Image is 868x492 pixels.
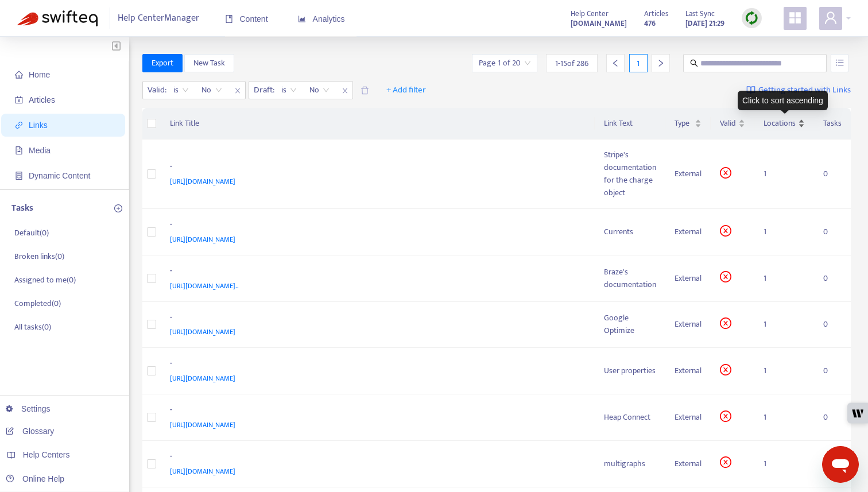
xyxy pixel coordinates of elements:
div: - [170,160,582,175]
span: Type [675,117,692,130]
span: close [230,84,245,98]
span: Valid : [143,82,168,99]
span: Dynamic Content [29,171,90,180]
span: close-circle [720,410,731,422]
div: External [675,318,702,331]
td: 1 [754,302,814,348]
div: User properties [604,365,656,377]
td: 0 [814,394,851,441]
span: is [173,82,189,99]
div: - [170,265,582,280]
span: close-circle [720,456,731,468]
td: 1 [754,348,814,394]
div: External [675,272,702,285]
span: No [309,82,330,99]
span: close-circle [720,317,731,329]
div: External [675,168,702,180]
span: [URL][DOMAIN_NAME] [170,176,235,187]
p: Default ( 0 ) [14,227,49,239]
td: 0 [814,140,851,209]
td: 0 [814,255,851,302]
p: Broken links ( 0 ) [14,250,64,262]
td: 0 [814,302,851,348]
img: sync.dc5367851b00ba804db3.png [745,11,759,25]
td: 1 [754,140,814,209]
span: Valid [720,117,736,130]
td: 1 [754,255,814,302]
span: file-image [15,146,23,154]
span: close-circle [720,271,731,282]
a: Settings [6,404,51,413]
span: search [690,59,698,67]
span: link [15,121,23,129]
span: + Add filter [386,83,426,97]
p: Completed ( 0 ) [14,297,61,309]
th: Valid [711,108,754,140]
td: 0 [814,348,851,394]
th: Link Title [161,108,595,140]
span: Media [29,146,51,155]
div: 1 [629,54,648,72]
img: Swifteq [17,10,98,26]
div: - [170,218,582,233]
span: No [201,82,222,99]
span: Draft : [249,82,276,99]
span: [URL][DOMAIN_NAME] [170,373,235,384]
span: home [15,71,23,79]
span: Help Center Manager [118,7,199,29]
span: book [225,15,233,23]
iframe: Button to launch messaging window [822,446,859,483]
div: External [675,411,702,424]
div: - [170,357,582,372]
button: Export [142,54,183,72]
a: Glossary [6,427,54,436]
div: Heap Connect [604,411,656,424]
div: Currents [604,226,656,238]
td: 1 [754,209,814,255]
span: Links [29,121,48,130]
p: Tasks [11,202,33,215]
span: left [611,59,619,67]
span: [URL][DOMAIN_NAME].. [170,280,239,292]
a: [DOMAIN_NAME] [571,17,627,30]
span: Articles [644,7,668,20]
div: - [170,404,582,419]
div: External [675,226,702,238]
div: Google Optimize [604,312,656,337]
button: unordered-list [831,54,848,72]
span: area-chart [298,15,306,23]
span: delete [361,86,369,95]
span: [URL][DOMAIN_NAME] [170,234,235,245]
button: + Add filter [378,81,435,99]
td: 1 [754,441,814,487]
th: Locations [754,108,814,140]
span: New Task [193,57,225,69]
span: account-book [15,96,23,104]
span: Export [152,57,173,69]
span: Help Centers [23,450,70,459]
div: External [675,365,702,377]
div: Stripe's documentation for the charge object [604,149,656,199]
div: Click to sort ascending [738,91,828,110]
span: is [281,82,297,99]
span: 1 - 15 of 286 [555,57,588,69]
span: right [657,59,665,67]
span: Articles [29,95,55,104]
strong: 476 [644,17,656,30]
div: - [170,450,582,465]
span: Last Sync [685,7,715,20]
div: multigraphs [604,458,656,470]
th: Type [665,108,711,140]
button: New Task [184,54,234,72]
td: 1 [754,394,814,441]
th: Tasks [814,108,851,140]
td: 0 [814,441,851,487]
img: image-link [746,86,755,95]
span: Help Center [571,7,609,20]
span: Home [29,70,50,79]
a: Online Help [6,474,64,483]
span: appstore [788,11,802,25]
span: close-circle [720,167,731,179]
span: close-circle [720,225,731,237]
th: Link Text [595,108,665,140]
